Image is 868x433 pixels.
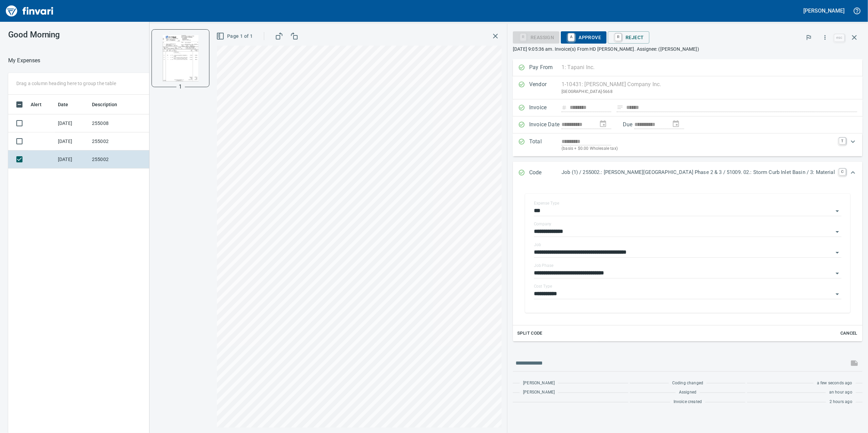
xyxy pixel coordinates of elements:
div: Expand [513,162,863,184]
img: Finvari [4,3,55,19]
p: Job (1) / 255002.: [PERSON_NAME][GEOGRAPHIC_DATA] Phase 2 & 3 / 51009. 02.: Storm Curb Inlet Basi... [562,169,835,176]
button: Flag [801,30,816,45]
td: 255002 [89,132,151,150]
span: Invoice created [674,399,702,405]
span: Description [92,100,126,109]
button: Cancel [838,328,860,339]
div: Expand [513,184,863,341]
button: AApprove [561,31,606,44]
label: Expense Type [534,201,559,205]
span: Coding changed [672,380,703,387]
p: Total [529,138,562,152]
a: T [839,138,846,144]
label: Job [534,243,541,247]
button: Open [833,289,842,299]
span: Reject [613,32,644,43]
p: Drag a column heading here to group the table [16,80,116,87]
a: C [839,169,846,175]
span: Date [58,100,68,109]
span: Alert [31,100,50,109]
div: Expand [513,133,863,156]
span: Page 1 of 1 [218,32,253,41]
label: Cost Type [534,284,552,288]
p: [DATE] 9:05:36 am. Invoice(s) From HD [PERSON_NAME]. Assignee: ([PERSON_NAME]) [513,46,863,52]
h3: Good Morning [8,30,224,39]
button: Split Code [516,328,544,339]
td: 255008 [89,114,151,132]
span: Alert [31,100,42,109]
span: Close invoice [833,29,863,46]
span: Approve [566,32,601,43]
a: esc [834,34,845,42]
td: [DATE] [55,132,89,150]
label: Job Phase [534,263,553,268]
span: Cancel [840,330,858,337]
span: This records your message into the invoice and notifies anyone mentioned [846,355,863,371]
nav: breadcrumb [8,57,41,65]
button: Page 1 of 1 [215,30,255,43]
td: [DATE] [55,114,89,132]
button: Open [833,206,842,216]
span: a few seconds ago [817,380,852,387]
label: Company [534,222,552,226]
p: (basis + $0.00 Wholesale tax) [562,145,835,152]
button: Open [833,269,842,278]
span: Date [58,100,77,109]
span: Assigned [679,389,696,396]
span: an hour ago [829,389,852,396]
span: 2 hours ago [830,399,852,405]
h5: [PERSON_NAME] [804,7,845,14]
p: 1 [179,83,182,91]
button: More [818,30,833,45]
a: A [568,33,574,41]
button: [PERSON_NAME] [802,5,846,16]
span: Description [92,100,117,109]
span: [PERSON_NAME] [523,389,555,396]
p: Code [529,169,562,177]
button: RReject [608,31,649,44]
span: Split Code [517,330,542,337]
button: Open [833,248,842,257]
span: [PERSON_NAME] [523,380,555,387]
button: Open [833,227,842,237]
td: 255002 [89,150,151,169]
p: My Expenses [8,57,41,65]
a: R [615,33,621,41]
img: Page 1 [157,35,204,81]
td: [DATE] [55,150,89,169]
